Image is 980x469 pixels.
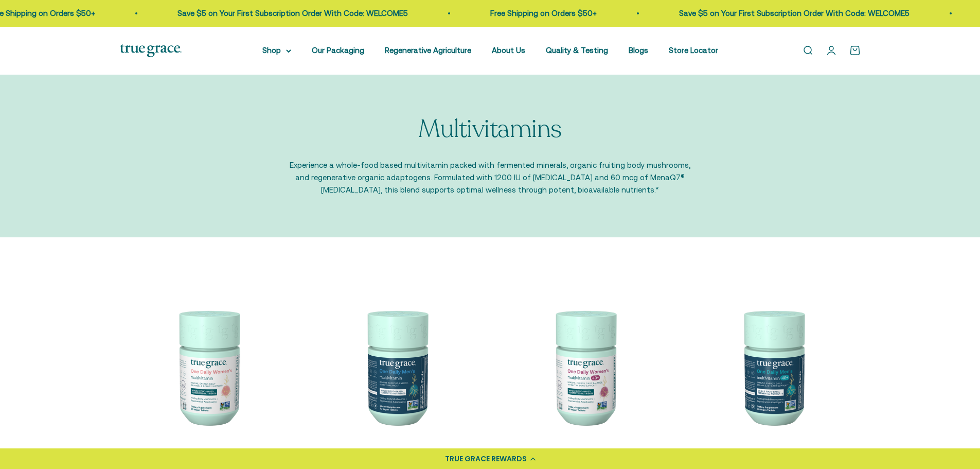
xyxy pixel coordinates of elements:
a: Regenerative Agriculture [385,46,471,55]
div: TRUE GRACE REWARDS [445,454,527,464]
img: Daily Multivitamin for Immune Support, Energy, Daily Balance, and Healthy Bone Support* Vitamin A... [496,279,672,455]
a: Store Locator [669,46,718,55]
p: Save $5 on Your First Subscription Order With Code: WELCOME5 [177,7,408,20]
img: One Daily Men's Multivitamin [308,279,484,455]
img: We select ingredients that play a concrete role in true health, and we include them at effective ... [120,279,296,455]
a: Our Packaging [312,46,364,55]
p: Save $5 on Your First Subscription Order With Code: WELCOME5 [679,7,910,20]
a: Blogs [629,46,648,55]
a: Free Shipping on Orders $50+ [490,9,597,18]
a: Quality & Testing [546,46,608,55]
img: One Daily Men's 40+ Multivitamin [685,279,861,455]
summary: Shop [262,44,291,57]
p: Multivitamins [418,116,562,143]
p: Experience a whole-food based multivitamin packed with fermented minerals, organic fruiting body ... [290,159,691,196]
a: About Us [492,46,525,55]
